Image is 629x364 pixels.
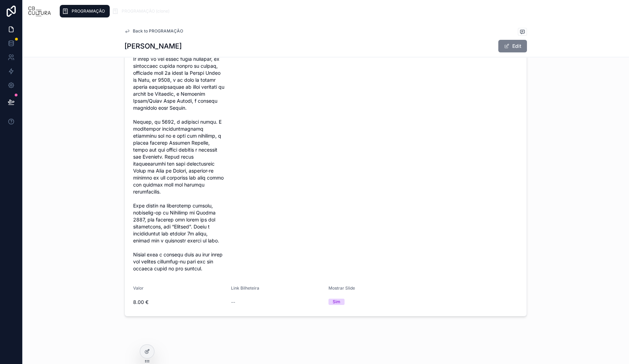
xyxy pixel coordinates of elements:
[124,41,182,51] h1: [PERSON_NAME]
[60,5,110,17] a: PROGRAMAÇÃO
[328,285,355,291] span: Mostrar Slide
[28,6,51,17] img: App logo
[57,3,623,19] div: scrollable content
[231,299,235,306] span: --
[72,8,105,14] span: PROGRAMAÇÃO
[498,40,527,52] button: Edit
[133,28,183,34] span: Back to PROGRAMAÇÃO
[122,8,169,14] span: PROGRAMAÇÃO (clone)
[333,299,340,305] div: Sim
[231,285,259,291] span: Link Bilheteira
[110,5,174,17] a: PROGRAMAÇÃO (clone)
[124,28,183,34] a: Back to PROGRAMAÇÃO
[133,285,144,291] span: Valor
[133,28,225,272] span: Lorem Ipsumdolo s ame conse adipisc eli, sed 85 doei, tem incididunt utlabo etdol magnaal eni adm...
[133,299,225,306] span: 8.00 €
